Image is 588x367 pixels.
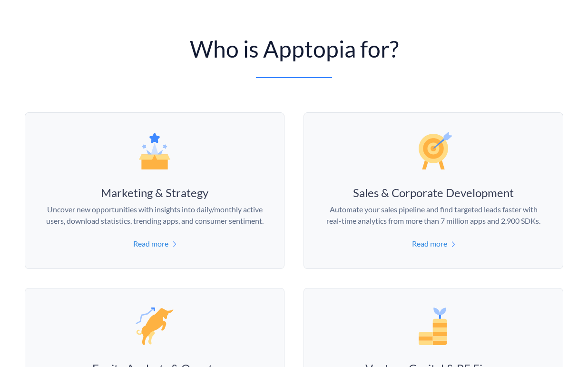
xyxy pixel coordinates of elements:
[323,204,544,227] p: Automate your sales pipeline and find targeted leads faster with real-time analytics from more th...
[414,307,452,345] img: Products%20Image_Ad-3.svg
[414,132,452,169] img: Products%20Image_Ad.svg
[136,307,174,345] img: Products%20Image_Ad-2.svg
[133,239,176,248] a: Read more
[136,132,174,169] img: Products%20Image_Ad.svg
[44,204,265,227] p: Uncover new opportunities with insights into daily/monthly active users, download statistics, tre...
[44,185,265,204] p: Marketing & Strategy
[412,239,455,248] a: Read more
[9,35,579,63] p: Who is Apptopia for?
[323,185,544,204] p: Sales & Corporate Development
